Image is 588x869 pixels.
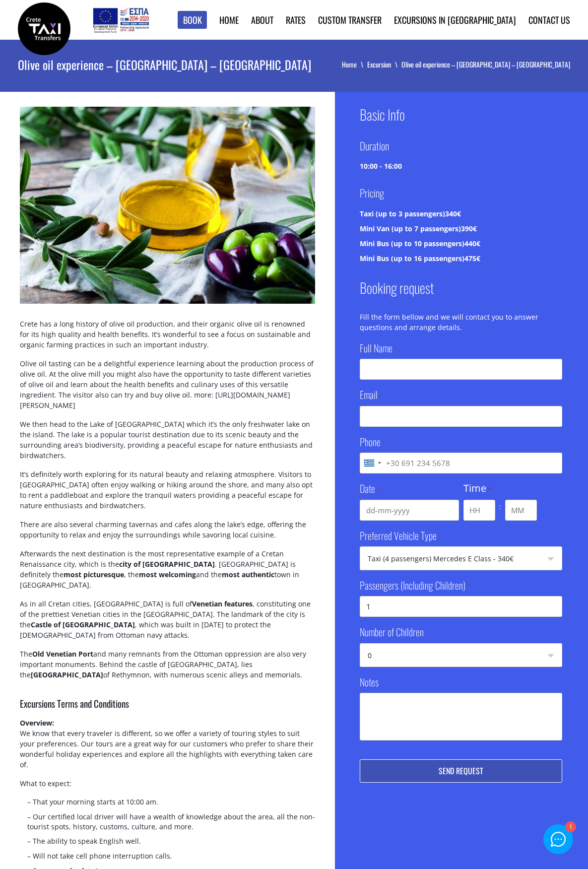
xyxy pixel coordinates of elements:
[119,559,215,569] strong: city of [GEOGRAPHIC_DATA]
[192,599,253,608] strong: Venetian features
[360,435,385,449] label: Phone
[18,22,70,33] a: Crete Taxi Transfers | Olive oil experience – Kournas Lake - Rethymnon town | Crete Taxi Transfers
[20,778,315,797] p: What to expect:
[20,697,315,718] h3: Excursions Terms and Conditions
[64,570,124,579] strong: most picturesque
[401,60,570,69] li: Olive oil experience – [GEOGRAPHIC_DATA] – [GEOGRAPHIC_DATA]
[20,836,315,851] li: – The ability to speak English well.
[445,209,461,218] span: 340€
[360,529,441,542] label: Preferred Vehicle Type
[360,453,384,473] div: Selected country
[222,570,274,579] strong: most authentic
[20,319,315,358] p: Crete has a long history of olive oil production, and their organic olive oil is renowned for its...
[360,453,562,473] input: +30 691 234 5678
[463,481,491,495] legend: Time
[91,5,150,35] img: e-bannersEUERDF180X90.jpg
[286,13,306,26] a: Rates
[20,419,315,469] p: We then head to the Lake of [GEOGRAPHIC_DATA] which it’s the only freshwater lake on the island. ...
[20,358,315,419] p: Olive oil tasting can be a delightful experience learning about the production process of olive o...
[360,105,562,138] h2: Basic Info
[360,675,379,689] label: Notes
[394,13,516,26] a: Excursions in [GEOGRAPHIC_DATA]
[360,278,562,312] h2: Booking request
[18,40,328,89] h1: Olive oil experience – [GEOGRAPHIC_DATA] – [GEOGRAPHIC_DATA]
[495,500,505,514] div: :
[360,500,459,521] input: dd-mm-yyyy
[360,481,379,495] label: Date
[464,254,480,263] span: 475€
[20,548,315,599] p: Afterwards the next destination is the most representative example of a Cretan Renaissance city, ...
[461,224,477,233] span: 390€
[360,388,382,401] label: Email
[360,341,396,355] label: Full Name
[505,500,537,521] input: MM
[367,59,401,69] a: Excursion
[219,13,239,26] a: Home
[360,578,469,592] label: Passengers (Including Children)
[565,822,575,833] div: 1
[464,239,480,248] span: 440€
[360,221,562,236] div: Mini Van (up to 7 passengers)
[20,599,315,649] p: As in all Cretan cities, [GEOGRAPHIC_DATA] is full of , constituting one of the prettiest Venetia...
[360,251,562,266] div: Mini Bus (up to 16 passengers)
[528,13,570,26] a: Contact us
[360,625,424,639] label: Number of Children
[139,570,196,579] strong: most welcoming
[342,59,367,69] a: Home
[20,812,315,837] li: – Our certified local driver will have a wealth of knowledge about the area, all the non-tourist ...
[360,312,562,341] p: Fill the form bellow and we will contact you to answer questions and arrange details.
[20,797,315,812] li: – That your morning starts at 10:00 am.
[360,159,562,174] div: 10:00 - 16:00
[360,236,562,251] div: Mini Bus (up to 10 passengers)
[178,11,207,29] a: Book
[360,206,562,221] div: Taxi (up to 3 passengers)
[20,107,315,304] img: Olive oil experience – Kournas Lake – Rethymnon town
[360,759,562,783] input: Send Request
[32,649,93,659] strong: Old Venetian Port
[20,649,315,688] p: The and many remnants from the Ottoman oppression are also very important monuments. Behind the c...
[360,138,562,159] h3: Duration
[31,620,135,629] strong: Castle of [GEOGRAPHIC_DATA]
[20,851,315,866] li: – Will not take cell phone interruption calls.
[463,500,495,521] input: HH
[20,519,315,548] p: There are also several charming tavernas and cafes along the lake’s edge, offering the opportunit...
[18,2,70,55] img: Crete Taxi Transfers | Olive oil experience – Kournas Lake - Rethymnon town | Crete Taxi Transfers
[318,13,382,26] a: Custom Transfer
[20,718,315,778] p: We know that every traveler is different, so we offer a variety of touring styles to suit your pr...
[251,13,273,26] a: About
[360,186,562,206] h3: Pricing
[20,469,315,519] p: It’s definitely worth exploring for its natural beauty and relaxing atmosphere. Visitors to [GEOG...
[31,670,103,679] strong: [GEOGRAPHIC_DATA]
[20,718,54,728] strong: Overview:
